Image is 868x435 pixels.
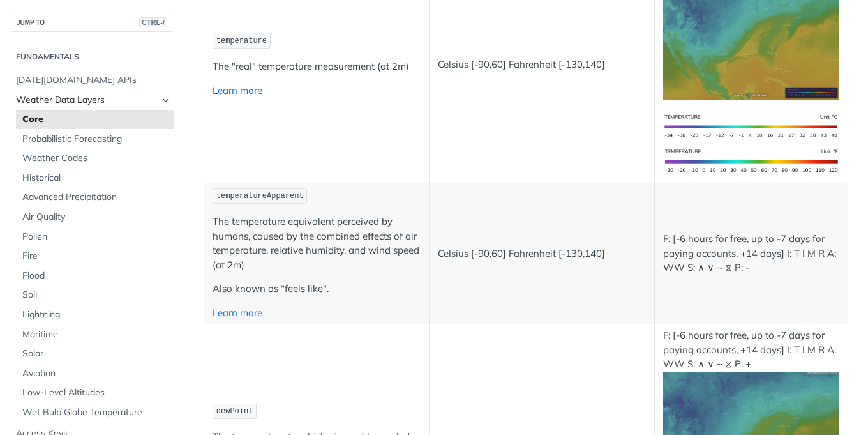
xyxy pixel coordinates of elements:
span: Expand image [663,417,839,429]
span: temperatureApparent [216,192,304,201]
span: Fire [22,250,171,263]
span: CTRL-/ [139,17,167,27]
a: Advanced Precipitation [16,188,174,207]
a: Pollen [16,227,174,247]
a: Learn more [213,84,262,96]
a: Solar [16,344,174,363]
span: Core [22,113,171,126]
span: Weather Codes [22,152,171,165]
a: Aviation [16,364,174,383]
button: Hide subpages for Weather Data Layers [161,95,171,105]
span: temperature [216,36,267,45]
a: Weather Codes [16,149,174,168]
span: Advanced Precipitation [22,191,171,204]
a: Soil [16,286,174,305]
a: Flood [16,266,174,286]
a: [DATE][DOMAIN_NAME] APIs [10,71,174,90]
span: Expand image [663,40,839,52]
a: Low-Level Altitudes [16,383,174,402]
span: Solar [22,347,171,360]
span: Lightning [22,309,171,321]
p: The temperature equivalent perceived by humans, caused by the combined effects of air temperature... [213,215,421,272]
span: Weather Data Layers [16,94,158,107]
span: Expand image [663,119,839,132]
span: dewPoint [216,407,253,416]
p: Celsius [-90,60] Fahrenheit [-130,140] [438,247,646,261]
a: Probabilistic Forecasting [16,130,174,149]
span: Expand image [663,154,839,166]
a: Fire [16,247,174,266]
span: [DATE][DOMAIN_NAME] APIs [16,74,171,87]
p: Also known as "feels like". [213,282,421,296]
span: Historical [22,172,171,185]
p: F: [-6 hours for free, up to -7 days for paying accounts, +14 days] I: T I M R A: WW S: ∧ ∨ ~ ⧖ P: - [663,232,839,275]
span: Pollen [22,231,171,243]
a: Lightning [16,305,174,324]
span: Soil [22,289,171,301]
p: The "real" temperature measurement (at 2m) [213,59,421,74]
span: Low-Level Altitudes [22,386,171,399]
a: Core [16,110,174,129]
a: Learn more [213,307,262,319]
a: Weather Data LayersHide subpages for Weather Data Layers [10,91,174,110]
span: Air Quality [22,211,171,224]
span: Wet Bulb Globe Temperature [22,406,171,419]
a: Maritime [16,325,174,344]
span: Aviation [22,367,171,380]
a: Air Quality [16,208,174,227]
h2: Fundamentals [10,51,174,63]
p: Celsius [-90,60] Fahrenheit [-130,140] [438,57,646,72]
span: Maritime [22,328,171,341]
a: Wet Bulb Globe Temperature [16,403,174,422]
a: Historical [16,169,174,188]
span: Flood [22,270,171,282]
button: JUMP TOCTRL-/ [10,13,174,32]
span: Probabilistic Forecasting [22,133,171,146]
